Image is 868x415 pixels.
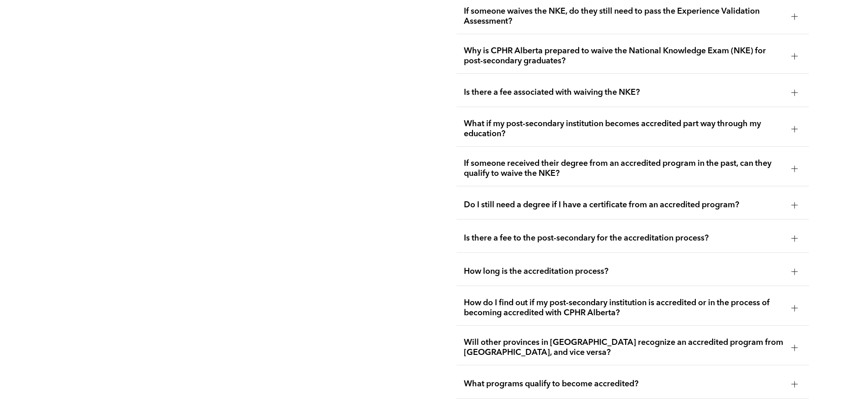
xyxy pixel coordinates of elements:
span: If someone received their degree from an accredited program in the past, can they qualify to waiv... [464,159,784,179]
span: Why is CPHR Alberta prepared to waive the National Knowledge Exam (NKE) for post-secondary gradua... [464,46,784,66]
span: Is there a fee to the post-secondary for the accreditation process? [464,233,784,243]
span: What if my post-secondary institution becomes accredited part way through my education? [464,119,784,139]
span: How do I find out if my post-secondary institution is accredited or in the process of becoming ac... [464,298,784,318]
span: Do I still need a degree if I have a certificate from an accredited program? [464,200,784,210]
span: Will other provinces in [GEOGRAPHIC_DATA] recognize an accredited program from [GEOGRAPHIC_DATA],... [464,338,784,358]
span: How long is the accreditation process? [464,266,784,277]
span: What programs qualify to become accredited? [464,379,784,389]
span: Is there a fee associated with waiving the NKE? [464,87,784,97]
span: If someone waives the NKE, do they still need to pass the Experience Validation Assessment? [464,6,784,26]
